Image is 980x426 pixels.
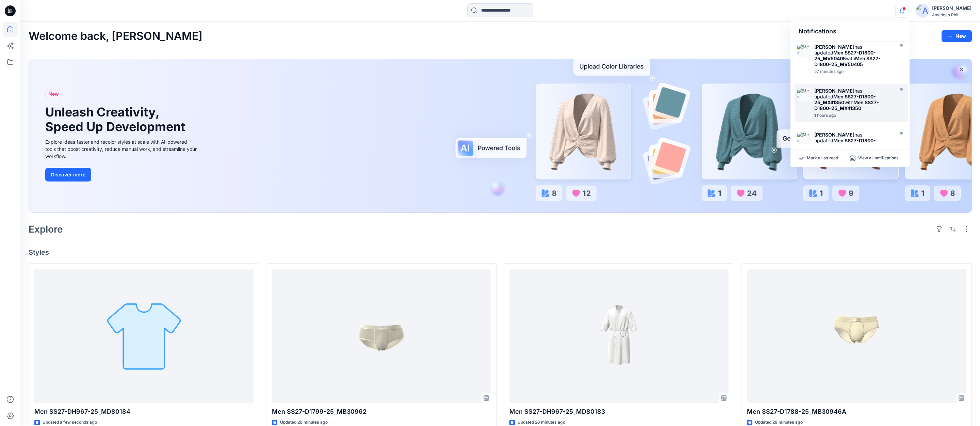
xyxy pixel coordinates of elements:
[814,132,854,138] strong: [PERSON_NAME]
[814,50,876,61] strong: Men SS27-D1800-25_MV50405
[814,99,879,111] strong: Men SS27-D1800-25_MX41350
[790,21,910,42] div: Notifications
[858,155,899,161] p: View all notifications
[45,105,188,134] h1: Unleash Creativity, Speed Up Development
[518,419,565,426] p: Updated 26 minutes ago
[814,56,881,67] strong: Men SS27-D1800-25_MV50405
[48,90,59,98] span: New
[807,155,838,161] p: Mark all as read
[814,44,854,50] strong: [PERSON_NAME]
[942,30,972,42] button: New
[43,419,97,426] p: Updated a few seconds ago
[747,269,966,403] a: Men SS27-D1788-25_MB30946A
[932,12,971,17] div: American Phil
[814,88,893,111] div: has updated with
[814,88,854,94] strong: [PERSON_NAME]
[509,269,729,403] a: Men SS27-DH967-25_MD80183
[45,168,91,182] button: Discover more
[797,88,811,101] img: Men SS27-D1800-25_MX41350
[814,44,893,67] div: has updated with
[29,30,202,43] h2: Welcome back, [PERSON_NAME]
[814,132,893,155] div: has updated with
[45,138,198,160] div: Explore ideas faster and recolor styles at scale with AI-powered tools that boost creativity, red...
[509,407,729,416] p: Men SS27-DH967-25_MD80183
[29,248,972,256] h4: Styles
[29,224,63,235] h2: Explore
[814,94,876,105] strong: Men SS27-D1800-25_MX41350
[34,407,254,416] p: Men SS27-DH967-25_MD80184
[272,269,491,403] a: Men SS27-D1799-25_MB30962
[797,44,811,58] img: Men SS27-D1800-25_MV50405
[755,419,803,426] p: Updated 29 minutes ago
[45,168,198,182] a: Discover more
[280,419,328,426] p: Updated 26 minutes ago
[797,132,811,145] img: Men SS27-D1800-25_MB30964
[916,4,929,18] img: avatar
[814,138,876,149] strong: Men SS27-D1800-25_MB30964
[932,4,971,12] div: [PERSON_NAME]
[34,269,254,403] a: Men SS27-DH967-25_MD80184
[814,69,893,74] div: Monday, September 01, 2025 14:23
[272,407,491,416] p: Men SS27-D1799-25_MB30962
[814,113,893,118] div: Monday, September 01, 2025 14:07
[747,407,966,416] p: Men SS27-D1788-25_MB30946A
